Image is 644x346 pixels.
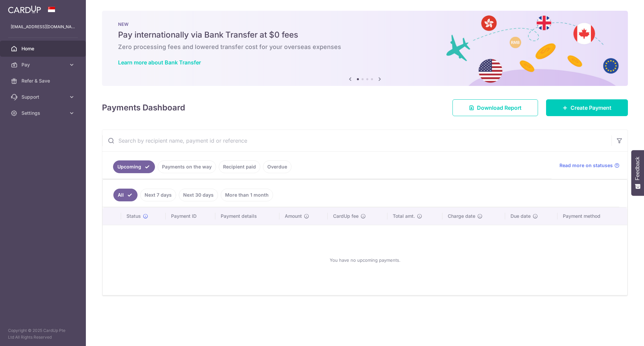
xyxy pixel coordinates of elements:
th: Payment ID [166,207,215,225]
span: Settings [21,110,66,116]
span: Read more on statuses [559,162,613,169]
a: All [113,189,138,201]
a: Create Payment [546,99,628,116]
span: Amount [285,213,302,219]
span: Create Payment [571,104,611,112]
p: [EMAIL_ADDRESS][DOMAIN_NAME] [11,23,75,30]
a: Recipient paid [219,160,260,173]
span: Pay [21,61,66,68]
input: Search by recipient name, payment id or reference [102,130,611,151]
a: Overdue [263,160,291,173]
p: NEW [118,21,612,27]
span: Download Report [477,104,522,112]
span: Support [21,94,66,100]
img: CardUp [8,5,41,13]
a: Payments on the way [158,160,216,173]
a: Download Report [452,99,538,116]
h4: Payments Dashboard [102,102,185,114]
span: Charge date [448,213,475,219]
span: Due date [511,213,531,219]
a: More than 1 month [221,189,273,201]
div: You have no upcoming payments. [111,231,619,290]
span: Refer & Save [21,78,66,84]
a: Next 30 days [179,189,218,201]
button: Feedback - Show survey [631,150,644,196]
h5: Pay internationally via Bank Transfer at $0 fees [118,30,612,40]
a: Read more on statuses [559,162,620,169]
span: Status [126,213,141,219]
a: Learn more about Bank Transfer [118,59,201,66]
img: Bank transfer banner [102,11,628,86]
span: Total amt. [393,213,415,219]
th: Payment details [215,207,280,225]
span: Home [21,45,66,52]
h6: Zero processing fees and lowered transfer cost for your overseas expenses [118,43,612,51]
a: Next 7 days [140,189,176,201]
a: Upcoming [113,160,155,173]
span: Feedback [635,157,641,180]
th: Payment method [557,207,627,225]
span: CardUp fee [333,213,359,219]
